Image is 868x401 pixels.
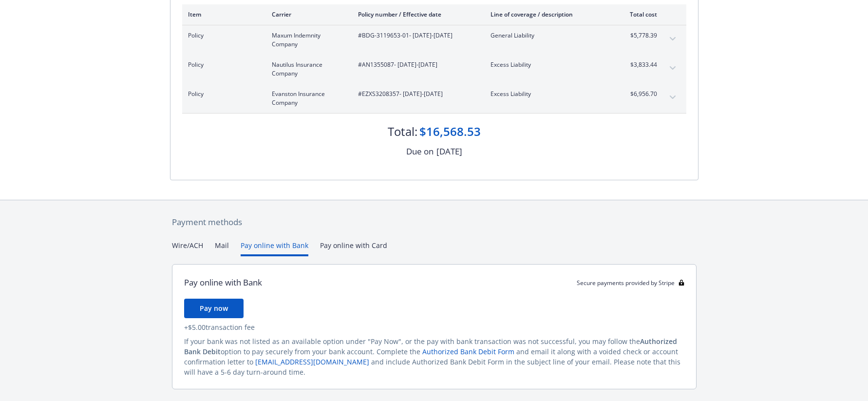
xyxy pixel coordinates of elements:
div: PolicyEvanston Insurance Company#EZXS3208357- [DATE]-[DATE]Excess Liability$6,956.70expand content [182,84,686,113]
span: Nautilus Insurance Company [272,60,342,78]
button: Mail [215,240,229,256]
div: Item [188,10,256,19]
div: [DATE] [436,145,462,158]
span: Maxum Indemnity Company [272,31,342,49]
div: $16,568.53 [419,123,481,140]
button: expand content [665,60,680,76]
span: Policy [188,90,256,98]
span: Pay now [200,304,228,313]
button: Pay online with Bank [241,240,308,256]
div: PolicyMaxum Indemnity Company#BDG-3119653-01- [DATE]-[DATE]General Liability$5,778.39expand content [182,25,686,55]
span: Policy [188,60,256,69]
span: Excess Liability [491,90,605,98]
span: Excess Liability [491,60,605,69]
button: expand content [665,90,680,105]
div: Line of coverage / description [491,10,605,19]
a: [EMAIL_ADDRESS][DOMAIN_NAME] [255,357,369,366]
span: Policy [188,31,256,40]
div: Total cost [621,10,657,19]
span: General Liability [491,31,605,40]
span: $5,778.39 [621,31,657,40]
span: #BDG-3119653-01 - [DATE]-[DATE] [358,31,475,40]
div: Payment methods [172,216,697,229]
div: Total: [388,123,417,140]
span: Evanston Insurance Company [272,90,342,107]
button: expand content [665,31,680,47]
div: Pay online with Bank [184,276,262,289]
button: Pay online with Card [320,240,387,256]
button: Pay now [184,299,244,318]
button: Wire/ACH [172,240,203,256]
div: + $5.00 transaction fee [184,322,684,332]
span: $6,956.70 [621,90,657,98]
span: #AN1355087 - [DATE]-[DATE] [358,60,475,69]
a: Authorized Bank Debit Form [422,347,514,356]
span: #EZXS3208357 - [DATE]-[DATE] [358,90,475,98]
div: Policy number / Effective date [358,10,475,19]
div: PolicyNautilus Insurance Company#AN1355087- [DATE]-[DATE]Excess Liability$3,833.44expand content [182,55,686,84]
div: Carrier [272,10,342,19]
div: If your bank was not listed as an available option under "Pay Now", or the pay with bank transact... [184,336,684,377]
span: $3,833.44 [621,60,657,69]
span: Authorized Bank Debit [184,337,677,356]
div: Due on [406,145,434,158]
div: Secure payments provided by Stripe [577,279,684,287]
